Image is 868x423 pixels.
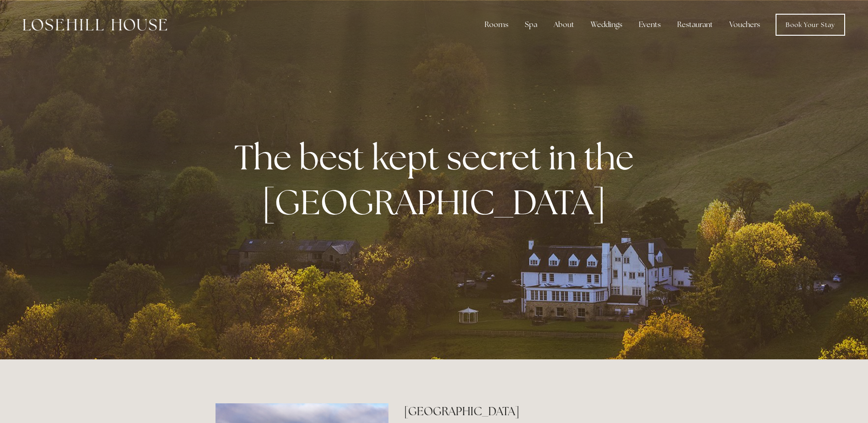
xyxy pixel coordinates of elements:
[518,16,545,34] div: Spa
[477,16,516,34] div: Rooms
[404,403,652,419] h2: [GEOGRAPHIC_DATA]
[776,14,845,36] a: Book Your Stay
[23,19,167,31] img: Losehill House
[631,16,668,34] div: Events
[546,16,582,34] div: About
[583,16,630,34] div: Weddings
[722,16,767,34] a: Vouchers
[670,16,720,34] div: Restaurant
[234,135,641,224] strong: The best kept secret in the [GEOGRAPHIC_DATA]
